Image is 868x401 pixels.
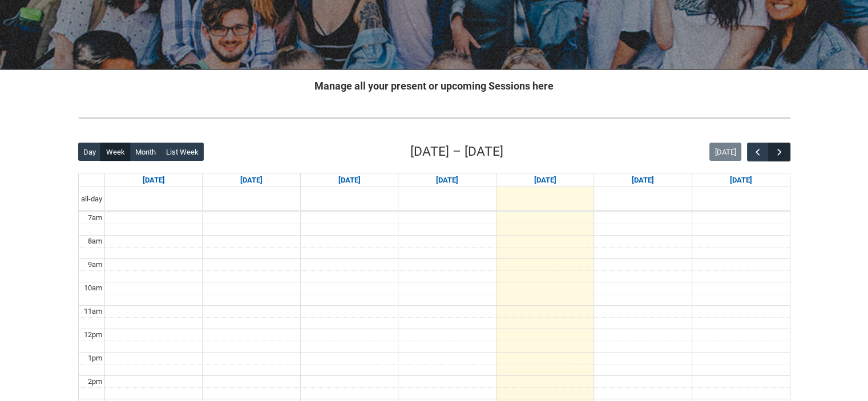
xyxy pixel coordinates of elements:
div: 11am [82,306,104,317]
button: Next Week [768,143,790,161]
div: 8am [86,236,104,247]
div: 7am [86,212,104,224]
a: Go to September 12, 2025 [629,173,656,187]
button: Week [100,143,130,161]
div: 2pm [86,376,104,387]
button: Month [130,143,161,161]
a: Go to September 7, 2025 [140,173,167,187]
a: Go to September 13, 2025 [728,173,754,187]
div: 10am [82,282,104,294]
span: all-day [79,193,104,205]
img: REDU_GREY_LINE [78,112,790,124]
div: 12pm [82,329,104,341]
a: Go to September 10, 2025 [434,173,461,187]
div: 1pm [86,353,104,364]
a: Go to September 8, 2025 [238,173,265,187]
h2: Manage all your present or upcoming Sessions here [78,78,790,94]
div: 9am [86,259,104,270]
button: Day [78,143,102,161]
button: [DATE] [709,143,741,161]
button: Previous Week [747,143,769,161]
button: List Week [160,143,204,161]
h2: [DATE] – [DATE] [410,142,503,161]
a: Go to September 11, 2025 [531,173,558,187]
a: Go to September 9, 2025 [336,173,363,187]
